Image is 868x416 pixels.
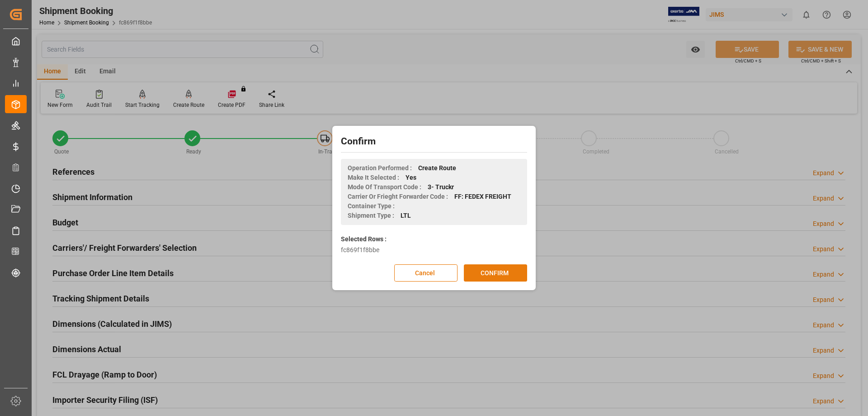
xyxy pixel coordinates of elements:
[341,134,527,149] h2: Confirm
[406,173,416,182] span: Yes
[341,245,527,255] div: fc869f1f8bbe
[348,201,395,211] span: Container Type :
[348,173,399,182] span: Make It Selected :
[341,234,387,244] label: Selected Rows :
[464,264,527,282] button: CONFIRM
[348,182,421,192] span: Mode Of Transport Code :
[394,264,458,282] button: Cancel
[428,182,454,192] span: 3- Truckr
[401,211,411,220] span: LTL
[454,192,511,201] span: FF: FEDEX FREIGHT
[348,211,394,220] span: Shipment Type :
[418,163,456,173] span: Create Route
[348,192,448,201] span: Carrier Or Frieght Forwarder Code :
[348,163,412,173] span: Operation Performed :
